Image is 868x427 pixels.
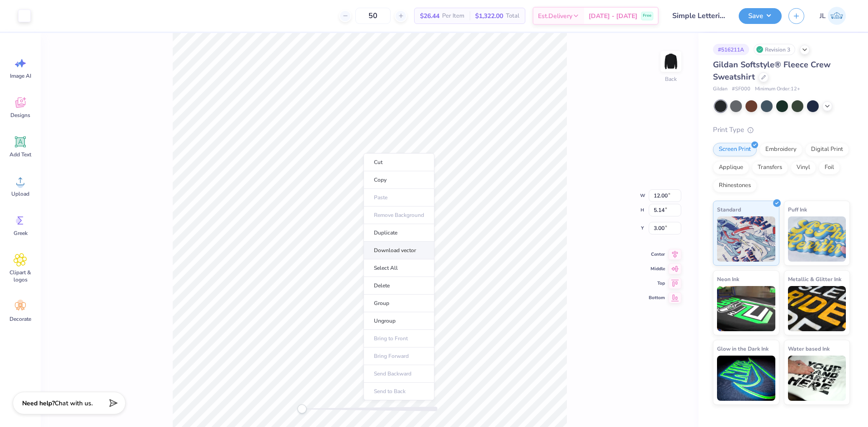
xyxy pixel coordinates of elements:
[717,216,775,262] img: Standard
[713,179,757,192] div: Rhinestones
[665,7,732,25] input: Untitled Design
[442,11,464,21] span: Per Item
[788,205,807,214] span: Puff Ink
[9,151,31,158] span: Add Text
[788,286,846,331] img: Metallic & Glitter Ink
[475,11,503,21] span: $1,322.00
[14,230,28,237] span: Greek
[363,277,434,295] li: Delete
[713,143,757,156] div: Screen Print
[643,13,651,19] span: Free
[713,161,749,174] div: Applique
[819,161,840,174] div: Foil
[759,143,802,156] div: Embroidery
[10,72,31,80] span: Image AI
[662,52,680,70] img: Back
[538,11,572,21] span: Est. Delivery
[755,85,800,93] span: Minimum Order: 12 +
[665,75,677,83] div: Back
[713,59,830,82] span: Gildan Softstyle® Fleece Crew Sweatshirt
[363,259,434,277] li: Select All
[9,315,31,323] span: Decorate
[791,161,816,174] div: Vinyl
[788,274,841,284] span: Metallic & Glitter Ink
[363,153,434,171] li: Cut
[506,11,519,21] span: Total
[713,44,749,55] div: # 516211A
[805,143,849,156] div: Digital Print
[649,280,665,287] span: Top
[816,7,850,25] a: JL
[649,251,665,258] span: Center
[717,205,741,214] span: Standard
[788,344,830,353] span: Water based Ink
[297,404,307,413] div: Accessibility label
[649,265,665,272] span: Middle
[752,161,788,174] div: Transfers
[732,85,750,93] span: # SF000
[363,242,434,259] li: Download vector
[717,274,739,284] span: Neon Ink
[55,399,93,408] span: Chat with us.
[788,216,846,262] img: Puff Ink
[717,356,775,401] img: Glow in the Dark Ink
[717,286,775,331] img: Neon Ink
[363,312,434,330] li: Ungroup
[11,190,29,197] span: Upload
[363,295,434,312] li: Group
[420,11,439,21] span: $26.44
[10,112,30,119] span: Designs
[355,8,391,24] input: – –
[363,224,434,242] li: Duplicate
[717,344,769,353] span: Glow in the Dark Ink
[828,7,846,25] img: Jairo Laqui
[22,399,55,408] strong: Need help?
[713,85,727,93] span: Gildan
[820,11,826,21] span: JL
[5,269,35,283] span: Clipart & logos
[739,8,782,24] button: Save
[788,356,846,401] img: Water based Ink
[754,44,795,55] div: Revision 3
[713,125,850,135] div: Print Type
[589,11,637,21] span: [DATE] - [DATE]
[649,294,665,301] span: Bottom
[363,171,434,189] li: Copy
